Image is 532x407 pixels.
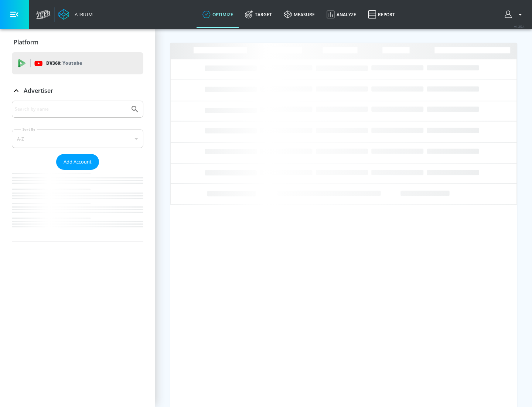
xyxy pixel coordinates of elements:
span: Add Account [64,158,92,166]
a: optimize [197,1,239,28]
p: DV360: [46,59,82,67]
div: Advertiser [12,101,143,242]
div: Advertiser [12,80,143,101]
p: Advertiser [24,87,53,95]
a: measure [278,1,321,28]
label: Sort By [21,127,37,132]
a: Target [239,1,278,28]
nav: list of Advertiser [12,170,143,242]
a: Atrium [58,9,93,20]
button: Add Account [56,154,99,170]
p: Platform [14,38,38,46]
a: Analyze [321,1,362,28]
a: Report [362,1,401,28]
div: Platform [12,32,143,53]
div: DV360: Youtube [12,52,143,74]
p: Youtube [62,59,82,67]
div: Atrium [72,11,93,18]
div: A-Z [12,129,143,148]
span: v 4.25.4 [514,24,525,28]
input: Search by name [15,104,127,114]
